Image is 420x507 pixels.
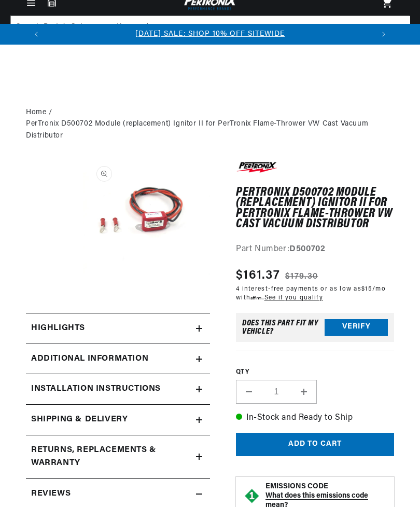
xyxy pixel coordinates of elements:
input: Search Part #, Category or Keyword [11,16,410,39]
a: PerTronix D500702 Module (replacement) Ignitor II for PerTronix Flame-Thrower VW Cast Vacuum Dist... [26,118,394,142]
div: 1 of 3 [47,29,373,40]
h1: PerTronix D500702 Module (replacement) Ignitor II for PerTronix Flame-Thrower VW Cast Vacuum Dist... [236,187,394,230]
button: Add to cart [236,433,394,456]
summary: Returns, Replacements & Warranty [26,435,210,478]
summary: Additional Information [26,344,210,374]
h2: Shipping & Delivery [31,413,128,427]
button: Translation missing: en.sections.announcements.previous_announcement [26,24,47,45]
h2: Additional Information [31,352,148,366]
strong: D500702 [289,245,325,253]
strong: EMISSIONS CODE [265,483,328,490]
media-gallery: Gallery Viewer [26,160,210,292]
label: QTY [236,368,394,377]
span: $161.37 [236,266,280,285]
span: $15 [361,286,372,292]
button: Translation missing: en.sections.announcements.next_announcement [373,24,394,45]
button: Search Part #, Category or Keyword [386,16,409,39]
summary: Installation instructions [26,374,210,404]
div: Announcement [47,29,373,40]
nav: breadcrumbs [26,107,394,142]
img: Emissions code [244,488,260,504]
p: In-Stock and Ready to Ship [236,412,394,425]
button: Verify [325,319,388,336]
summary: Highlights [26,313,210,344]
a: See if you qualify - Learn more about Affirm Financing (opens in modal) [264,295,323,301]
s: $179.30 [285,270,318,283]
h2: Reviews [31,487,71,501]
h2: Installation instructions [31,382,161,396]
div: Part Number: [236,243,394,256]
span: Affirm [250,295,262,300]
a: Home [26,107,46,118]
p: 4 interest-free payments or as low as /mo with . [236,285,394,303]
a: [DATE] SALE: SHOP 10% OFF SITEWIDE [135,30,285,38]
h2: Highlights [31,322,85,335]
div: Does This part fit My vehicle? [242,319,325,336]
h2: Returns, Replacements & Warranty [31,444,170,470]
summary: Shipping & Delivery [26,405,210,435]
